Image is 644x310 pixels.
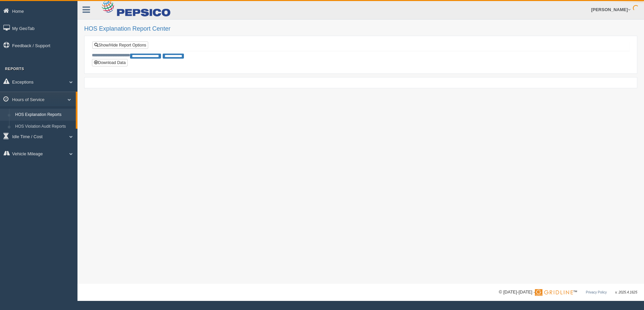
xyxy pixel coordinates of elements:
[12,109,76,121] a: HOS Explanation Reports
[92,59,128,66] button: Download Data
[586,290,607,294] a: Privacy Policy
[499,289,637,296] div: © [DATE]-[DATE] - ™
[84,26,637,32] h2: HOS Explanation Report Center
[535,289,573,296] img: Gridline
[12,121,76,133] a: HOS Violation Audit Reports
[92,41,148,49] a: Show/Hide Report Options
[615,290,637,294] span: v. 2025.4.1625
